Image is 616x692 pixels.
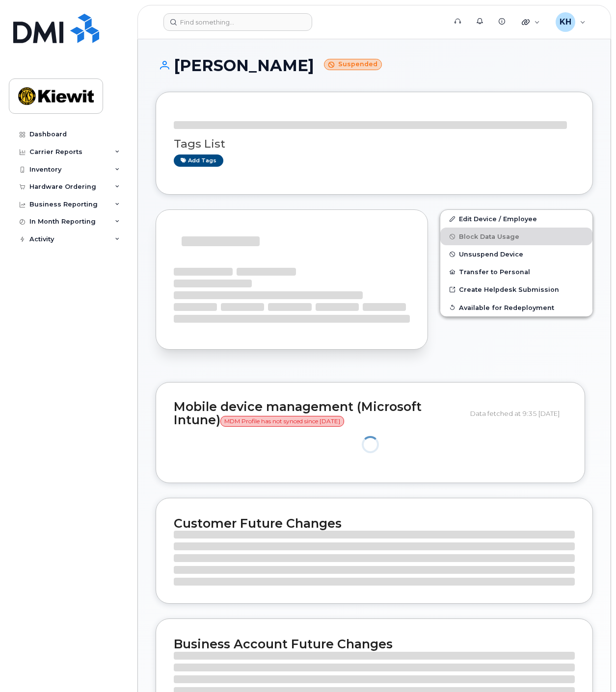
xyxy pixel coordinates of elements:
[440,263,592,281] button: Transfer to Personal
[174,516,575,531] h2: Customer Future Changes
[459,251,523,258] span: Unsuspend Device
[174,138,575,150] h3: Tags List
[220,416,344,427] span: MDM Profile has not synced since [DATE]
[174,400,463,427] h2: Mobile device management (Microsoft Intune)
[459,304,554,311] span: Available for Redeployment
[440,228,592,245] button: Block Data Usage
[174,637,575,651] h2: Business Account Future Changes
[324,59,382,70] small: Suspended
[156,57,593,74] h1: [PERSON_NAME]
[440,281,592,298] a: Create Helpdesk Submission
[440,299,592,316] button: Available for Redeployment
[440,210,592,228] a: Edit Device / Employee
[470,404,567,423] div: Data fetched at 9:35 [DATE]
[440,245,592,263] button: Unsuspend Device
[174,154,223,167] a: Add tags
